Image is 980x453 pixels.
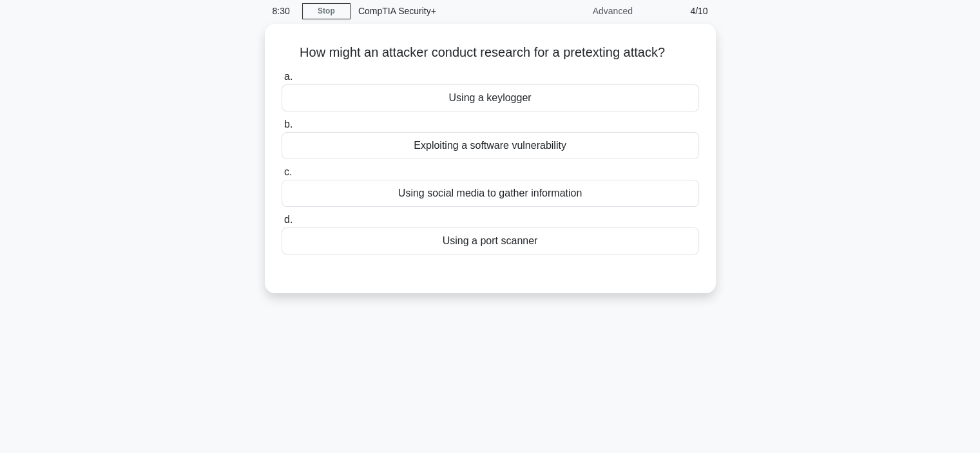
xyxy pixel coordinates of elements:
span: d. [284,214,293,225]
div: Using a keylogger [282,84,699,111]
span: a. [284,71,293,82]
h5: How might an attacker conduct research for a pretexting attack? [280,44,700,61]
span: b. [284,119,293,130]
a: Stop [302,3,351,19]
span: c. [284,166,292,177]
div: Using a port scanner [282,227,699,255]
div: Using social media to gather information [282,180,699,207]
div: Exploiting a software vulnerability [282,132,699,159]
